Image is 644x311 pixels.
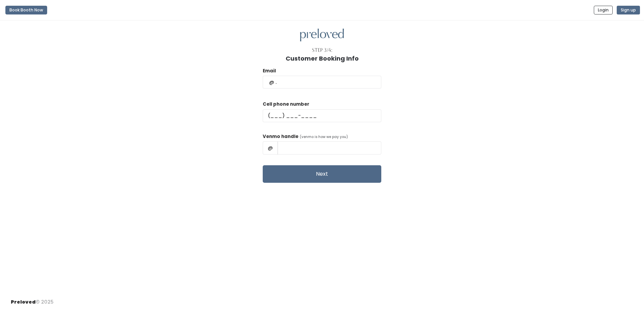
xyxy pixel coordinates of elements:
span: Preloved [11,299,36,305]
button: Book Booth Now [5,6,47,14]
button: Sign up [617,6,640,14]
label: Cell phone number [263,101,309,108]
label: Email [263,68,276,74]
input: (___) ___-____ [263,109,381,122]
span: (venmo is how we pay you) [300,134,348,139]
h1: Customer Booking Info [286,55,359,62]
div: © 2025 [11,293,54,306]
img: preloved logo [300,29,344,42]
input: @ . [263,76,381,89]
a: Book Booth Now [5,3,47,18]
label: Venmo handle [263,133,298,140]
div: Step 3/4: [312,47,332,54]
button: Next [263,165,381,183]
button: Login [594,6,613,14]
span: @ [263,141,278,154]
